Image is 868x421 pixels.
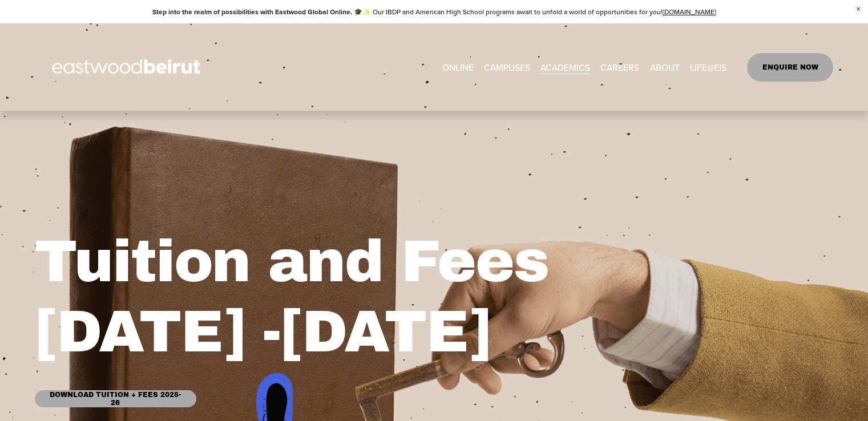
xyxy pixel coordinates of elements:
[600,58,639,76] a: CAREERS
[35,226,632,368] h1: Tuition and Fees [DATE] -[DATE]
[663,7,716,17] a: [DOMAIN_NAME]
[747,53,833,82] a: ENQUIRE NOW
[540,58,590,76] a: folder dropdown
[690,58,726,76] a: folder dropdown
[540,59,590,75] span: ACADEMICS
[650,59,680,75] span: ABOUT
[442,58,474,76] a: ONLINE
[35,390,196,407] a: Download Tuition + Fees 2025-26
[484,58,530,76] a: folder dropdown
[650,58,680,76] a: folder dropdown
[35,38,221,96] img: EastwoodIS Global Site
[690,59,726,75] span: LIFE@EIS
[484,59,530,75] span: CAMPUSES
